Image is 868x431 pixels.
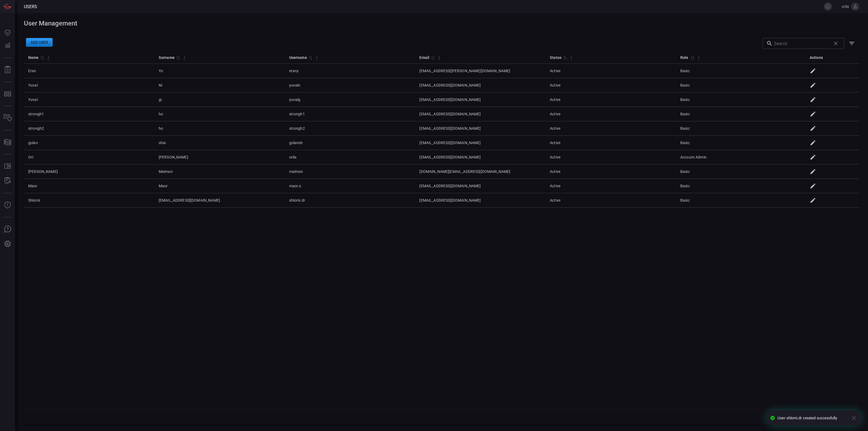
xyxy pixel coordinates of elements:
td: Basic [676,193,806,208]
td: Basic [676,93,806,107]
button: Column Actions [312,53,321,62]
div: Surname [159,54,175,61]
td: Shlomi [24,193,154,208]
td: Maor [154,179,285,193]
td: ho [154,107,285,121]
td: strongh2 [24,121,154,136]
td: Active [545,107,676,121]
span: Sort by Status ascending [561,55,568,60]
td: maimon [285,164,415,179]
td: Maimon [154,164,285,179]
span: Users [24,4,37,9]
td: [EMAIL_ADDRESS][DOMAIN_NAME] [415,150,545,164]
span: Sort by Username ascending [307,55,314,60]
button: Reports [1,63,14,76]
td: Ori [24,150,154,164]
span: Sort by Surname ascending [175,55,181,60]
td: Active [545,164,676,179]
button: Column Actions [694,53,703,62]
button: Column Actions [567,53,576,62]
button: Cards [1,136,14,149]
div: Role [680,54,689,61]
td: yuvaln [285,78,415,93]
div: User shlomi.dr created successfully [777,416,847,420]
td: Active [545,78,676,93]
div: Actions [810,54,823,61]
td: Active [545,150,676,164]
button: Dashboard [1,26,14,39]
td: Basic [676,136,806,150]
td: [EMAIL_ADDRESS][DOMAIN_NAME] [415,136,545,150]
td: Account Admin [676,150,806,164]
td: [EMAIL_ADDRESS][DOMAIN_NAME] [154,193,285,208]
td: Basic [676,64,806,78]
td: [EMAIL_ADDRESS][DOMAIN_NAME] [415,93,545,107]
td: Yuval [24,78,154,93]
button: Column Actions [435,53,443,62]
td: golansh [285,136,415,150]
span: Sort by Email ascending [429,55,436,60]
td: Active [545,136,676,150]
button: MITRE - Detection Posture [1,87,14,100]
td: Yo [154,64,285,78]
td: Active [545,93,676,107]
span: Clear search [831,39,840,48]
button: Detections [1,39,14,52]
button: ALERT ANALYSIS [1,175,14,188]
td: shai [154,136,285,150]
button: Add user [26,38,53,47]
td: shlomi.dr [285,193,415,208]
td: [EMAIL_ADDRESS][PERSON_NAME][DOMAIN_NAME] [415,64,545,78]
td: Basic [676,78,806,93]
td: Basic [676,107,806,121]
td: Active [545,64,676,78]
input: Search [774,38,829,49]
td: maor.o [285,179,415,193]
td: [EMAIL_ADDRESS][DOMAIN_NAME] [415,179,545,193]
td: Active [545,121,676,136]
td: [EMAIL_ADDRESS][DOMAIN_NAME] [415,121,545,136]
td: strongh2 [285,121,415,136]
td: yuvalg [285,93,415,107]
div: Username [289,54,307,61]
div: Name [28,54,39,61]
td: [PERSON_NAME] [24,164,154,179]
td: erany [285,64,415,78]
td: strongh1 [285,107,415,121]
td: Yuval [24,93,154,107]
button: Show/Hide filters [846,38,857,49]
h1: User Management [24,20,859,27]
td: [PERSON_NAME] [154,150,285,164]
td: strongh1 [24,107,154,121]
button: Inventory [1,112,14,125]
td: Eran [24,64,154,78]
td: [EMAIL_ADDRESS][DOMAIN_NAME] [415,107,545,121]
td: Active [545,193,676,208]
td: Maor [24,179,154,193]
td: golan [24,136,154,150]
td: Basic [676,164,806,179]
span: orila [834,4,849,9]
button: Rule Catalog [1,160,14,173]
td: [EMAIL_ADDRESS][DOMAIN_NAME] [415,78,545,93]
td: Active [545,179,676,193]
td: [EMAIL_ADDRESS][DOMAIN_NAME] [415,193,545,208]
span: Sort by Role ascending [689,55,695,60]
td: Basic [676,179,806,193]
td: Ni [154,78,285,93]
button: Threat Intelligence [1,199,14,212]
div: Status [550,54,561,61]
span: Sort by Name ascending [39,55,45,60]
td: [DOMAIN_NAME][EMAIL_ADDRESS][DOMAIN_NAME] [415,164,545,179]
td: Basic [676,121,806,136]
button: Column Actions [180,53,189,62]
div: Email [419,54,429,61]
td: orila [285,150,415,164]
button: Ask Us A Question [1,223,14,236]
